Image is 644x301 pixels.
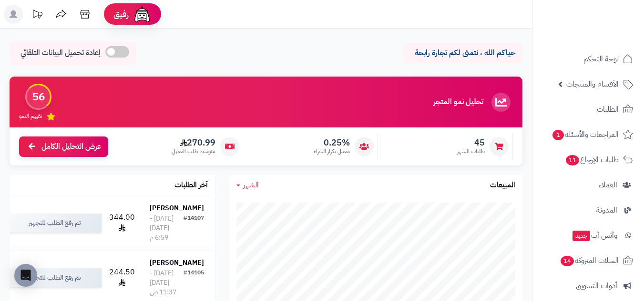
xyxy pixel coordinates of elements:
div: تم رفع الطلب للتجهيز [7,268,102,287]
span: 11 [566,155,579,165]
span: 270.99 [172,137,215,148]
span: تقييم النمو [19,112,42,120]
span: العملاء [599,178,617,192]
a: لوحة التحكم [538,48,638,70]
span: 45 [457,137,485,148]
div: [DATE] - [DATE] 11:37 ص [150,269,184,297]
span: أدوات التسويق [576,279,617,292]
a: الطلبات [538,98,638,121]
div: Open Intercom Messenger [14,264,37,287]
span: 14 [561,256,574,266]
div: #14107 [184,214,204,243]
h3: آخر الطلبات [174,181,208,190]
img: ai-face.png [133,5,152,24]
a: الشهر [236,180,259,191]
a: وآتس آبجديد [538,224,638,247]
a: السلات المتروكة14 [538,249,638,272]
a: تحديثات المنصة [25,5,49,26]
a: طلبات الإرجاع11 [538,148,638,171]
span: معدل تكرار الشراء [314,147,350,155]
td: 344.00 [105,196,139,250]
a: عرض التحليل الكامل [19,136,108,157]
span: 1 [552,130,564,140]
span: إعادة تحميل البيانات التلقائي [20,48,101,58]
span: لوحة التحكم [583,52,619,66]
a: العملاء [538,174,638,196]
span: وآتس آب [572,229,617,242]
div: #14105 [184,269,204,297]
div: [DATE] - [DATE] 6:59 م [150,214,184,243]
a: المراجعات والأسئلة1 [538,123,638,146]
span: طلبات الإرجاع [565,153,619,166]
span: الطلبات [597,103,619,116]
a: المدونة [538,199,638,222]
strong: [PERSON_NAME] [150,203,204,213]
h3: تحليل نمو المتجر [433,98,483,107]
div: تم رفع الطلب للتجهيز [7,214,102,233]
h3: المبيعات [490,181,515,190]
span: المراجعات والأسئلة [552,128,619,141]
span: جديد [572,231,590,241]
span: الأقسام والمنتجات [566,78,619,91]
span: المدونة [596,204,617,217]
span: متوسط طلب العميل [172,147,215,155]
p: حياكم الله ، نتمنى لكم تجارة رابحة [410,48,515,58]
span: السلات المتروكة [560,254,619,267]
span: عرض التحليل الكامل [41,141,101,152]
a: أدوات التسويق [538,274,638,297]
span: 0.25% [314,137,350,148]
img: logo-2.png [579,27,635,47]
strong: [PERSON_NAME] [150,258,204,268]
span: الشهر [243,179,259,191]
span: رفيق [113,9,129,20]
span: طلبات الشهر [457,147,485,155]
